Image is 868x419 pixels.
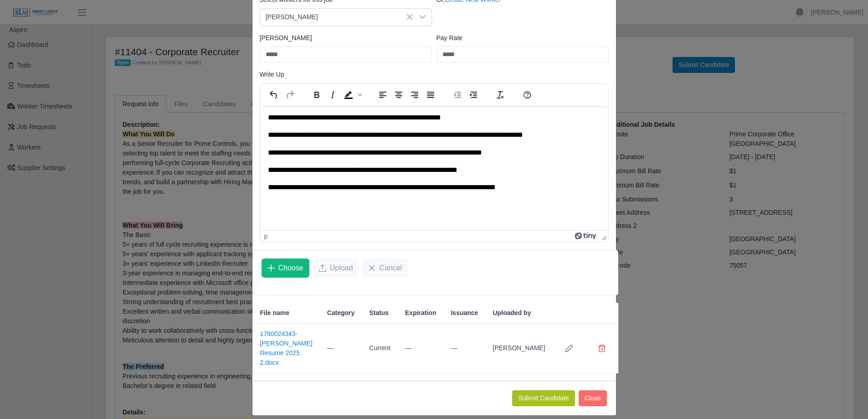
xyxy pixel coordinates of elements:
button: Italic [325,88,340,101]
button: Bold [309,88,324,101]
a: 1760024343-[PERSON_NAME] Resume 2025 2.docx [260,330,313,366]
button: Close [579,390,607,406]
button: Undo [266,88,282,101]
button: Decrease indent [450,88,465,101]
label: [PERSON_NAME] [260,33,312,43]
div: Press the Up and Down arrow keys to resize the editor. [598,231,608,242]
button: Choose [262,259,309,278]
button: Align left [375,88,390,101]
span: Choose [278,263,303,274]
span: File name [260,308,290,318]
span: Cancel [379,263,402,274]
div: p [264,233,268,240]
div: Background color Black [341,88,364,101]
a: Powered by Tiny [575,233,598,240]
span: Lehlieh Garyu [260,9,413,26]
td: [PERSON_NAME] [485,324,552,373]
td: Current [362,324,398,373]
button: Upload [313,259,359,278]
span: Status [369,308,389,318]
span: Category [327,308,355,318]
span: Expiration [405,308,436,318]
button: Justify [423,88,438,101]
button: Align center [391,88,406,101]
button: Align right [407,88,422,101]
td: — [443,324,485,373]
button: Increase indent [466,88,481,101]
span: Upload [330,263,353,274]
button: Help [519,88,535,101]
button: Clear formatting [493,88,508,101]
span: Issuance [451,308,478,318]
button: Redo [282,88,298,101]
span: Uploaded by [493,308,531,318]
label: Pay Rate [437,33,463,43]
button: Submit Candidate [512,390,575,406]
button: Row Edit [560,339,578,357]
td: — [398,324,443,373]
iframe: Rich Text Area [261,105,608,230]
button: Cancel [362,259,408,278]
button: Delete file [593,339,611,357]
td: — [320,324,362,373]
label: Write Up [260,70,284,79]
